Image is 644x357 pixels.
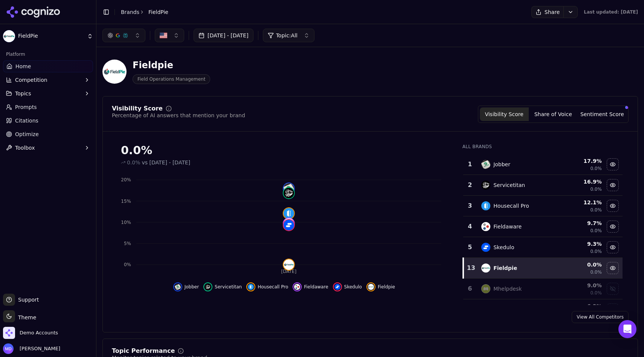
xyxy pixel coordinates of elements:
button: Open user button [3,343,60,354]
div: Fieldpie [493,264,517,272]
img: fieldaware [481,222,490,231]
div: 16.9 % [561,178,602,185]
button: Hide skedulo data [333,282,362,291]
img: servicetitan [481,181,490,190]
button: Share [531,6,563,18]
button: Competition [3,74,93,86]
span: 0.0% [590,186,602,192]
span: Field Operations Management [133,74,210,84]
button: Hide housecall pro data [607,200,619,212]
div: Mhelpdesk [493,285,522,293]
span: Home [15,63,31,70]
span: vs [DATE] - [DATE] [142,159,191,166]
div: Topic Performance [112,348,175,354]
span: 0.0% [127,159,140,166]
tr: 4fieldawareFieldaware9.7%0.0%Hide fieldaware data [463,216,623,237]
div: Fieldaware [493,223,522,230]
div: Last updated: [DATE] [584,9,638,15]
img: housecall pro [284,208,294,219]
div: Platform [3,48,93,60]
button: Show fieldedge data [607,303,619,316]
div: Visibility Score [112,106,163,112]
img: FieldPie [3,30,15,42]
span: Citations [15,117,38,124]
button: Hide fieldaware data [293,282,328,291]
img: skedulo [334,284,340,290]
a: Citations [3,115,93,127]
span: 0.0% [590,248,602,254]
div: Housecall Pro [493,202,529,210]
button: Open organization switcher [3,327,58,339]
span: Fieldaware [304,284,328,290]
div: 1 [466,160,474,169]
span: 0.0% [590,290,602,296]
span: Jobber [185,284,199,290]
button: [DATE] - [DATE] [194,29,253,42]
span: Topic: All [276,32,298,39]
div: Fieldpie [133,59,210,71]
span: 0.0% [590,269,602,275]
button: Hide skedulo data [607,241,619,253]
div: Jobber [493,161,510,168]
img: FieldPie [102,60,127,84]
button: Visibility Score [480,107,529,121]
button: Sentiment Score [578,107,627,121]
img: housecall pro [248,284,254,290]
a: View All Competitors [572,311,629,323]
tr: 1jobberJobber17.9%0.0%Hide jobber data [463,154,623,175]
button: Hide housecall pro data [246,282,288,291]
span: 0.0% [590,228,602,234]
span: Theme [15,314,36,320]
span: Topics [15,90,31,97]
img: fieldaware [294,284,300,290]
img: fieldaware [284,218,294,229]
img: jobber [284,183,294,194]
img: Demo Accounts [3,327,15,339]
tspan: [DATE] [281,269,297,274]
img: US [160,32,167,39]
tr: 2servicetitanServicetitan16.9%0.0%Hide servicetitan data [463,175,623,196]
button: Hide fieldpie data [607,262,619,274]
span: FieldPie [148,8,168,16]
img: skedulo [284,220,294,230]
a: Prompts [3,101,93,113]
span: Support [15,296,39,303]
button: Toolbox [3,142,93,154]
span: Skedulo [344,284,362,290]
tr: 5skeduloSkedulo9.3%0.0%Hide skedulo data [463,237,623,258]
tspan: 20% [121,177,131,182]
tspan: 0% [124,262,131,267]
div: 2 [466,181,474,190]
span: [PERSON_NAME] [17,345,60,352]
span: Housecall Pro [258,284,288,290]
button: Hide fieldaware data [607,221,619,233]
div: All Brands [462,144,623,150]
div: Servicetitan [493,181,525,189]
img: servicetitan [205,284,211,290]
div: Open Intercom Messenger [618,320,636,338]
div: 5 [466,243,474,252]
span: Prompts [15,103,37,111]
img: fieldpie [481,264,490,273]
button: Hide jobber data [173,282,199,291]
div: 9.7 % [561,219,602,227]
div: 12.1 % [561,199,602,206]
button: Hide fieldpie data [366,282,395,291]
img: Melissa Dowd [3,343,14,354]
tr: 6.2%Show fieldedge data [463,299,623,320]
img: servicetitan [284,188,294,198]
img: housecall pro [481,201,490,210]
tr: 13fieldpieFieldpie0.0%0.0%Hide fieldpie data [463,258,623,279]
div: 9.3 % [561,240,602,248]
button: Hide servicetitan data [203,282,242,291]
tspan: 10% [121,220,131,225]
div: Percentage of AI answers that mention your brand [112,112,245,119]
img: fieldpie [368,284,374,290]
a: Brands [121,9,139,15]
a: Home [3,60,93,72]
img: fieldpie [284,259,294,270]
span: FieldPie [18,33,84,40]
div: 0.0% [121,144,447,157]
img: skedulo [481,243,490,252]
span: Toolbox [15,144,35,152]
